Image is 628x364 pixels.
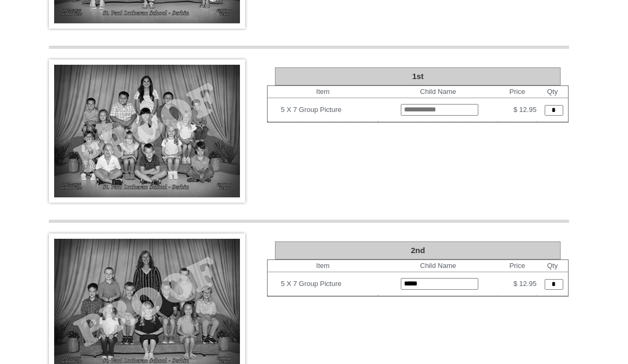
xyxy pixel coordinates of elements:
th: Qty [537,86,569,98]
th: Qty [537,260,569,272]
th: Item [268,260,378,272]
img: 1st [49,59,245,203]
div: 1st [275,67,561,85]
th: Child Name [378,260,498,272]
td: 5 X 7 Group Picture [281,101,378,118]
th: Price [498,260,536,272]
th: Item [268,86,378,98]
td: $ 12.95 [498,98,536,122]
th: Price [498,86,536,98]
td: 5 X 7 Group Picture [281,275,378,292]
th: Child Name [378,86,498,98]
td: $ 12.95 [498,272,536,296]
div: 2nd [275,241,561,259]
